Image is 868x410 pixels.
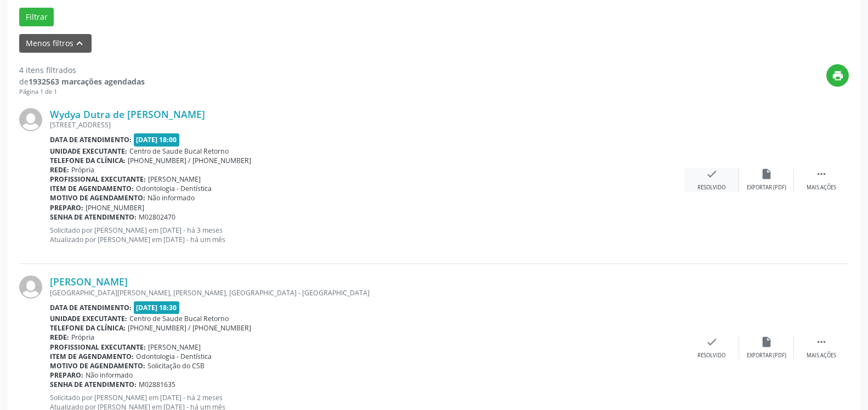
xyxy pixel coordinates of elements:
[747,352,786,360] div: Exportar (PDF)
[807,184,836,192] div: Mais ações
[50,333,69,342] b: Rede:
[50,120,684,130] div: [STREET_ADDRESS]
[832,70,844,82] i: print
[50,175,146,184] b: Profissional executante:
[129,147,229,156] span: Centro de Saude Bucal Retorno
[706,336,718,348] i: check
[134,133,180,146] span: [DATE] 18:00
[86,370,133,380] span: Não informado
[50,147,127,156] b: Unidade executante:
[815,336,827,348] i: 
[71,333,94,342] span: Própria
[148,175,201,184] span: [PERSON_NAME]
[50,303,132,312] b: Data de atendimento:
[128,156,251,165] span: [PHONE_NUMBER] / [PHONE_NUMBER]
[71,165,94,175] span: Própria
[19,34,92,53] button: Menos filtroskeyboard_arrow_up
[139,380,175,389] span: M02881635
[807,352,836,360] div: Mais ações
[50,370,83,380] b: Preparo:
[50,156,126,165] b: Telefone da clínica:
[19,108,42,131] img: img
[134,301,180,314] span: [DATE] 18:30
[29,76,145,87] strong: 1932563 marcações agendadas
[136,184,212,193] span: Odontologia - Dentística
[50,323,126,333] b: Telefone da clínica:
[73,37,86,49] i: keyboard_arrow_up
[19,87,145,97] div: Página 1 de 1
[697,352,725,360] div: Resolvido
[50,184,134,193] b: Item de agendamento:
[761,336,773,348] i: insert_drive_file
[19,8,54,26] button: Filtrar
[50,212,137,222] b: Senha de atendimento:
[50,203,83,212] b: Preparo:
[50,288,684,297] div: [GEOGRAPHIC_DATA][PERSON_NAME], [PERSON_NAME], [GEOGRAPHIC_DATA] - [GEOGRAPHIC_DATA]
[50,276,128,288] a: [PERSON_NAME]
[50,361,145,370] b: Motivo de agendamento:
[147,361,205,370] span: Solicitação do CSB
[136,352,212,361] span: Odontologia - Dentística
[706,168,718,180] i: check
[147,193,195,203] span: Não informado
[50,380,137,389] b: Senha de atendimento:
[128,323,251,333] span: [PHONE_NUMBER] / [PHONE_NUMBER]
[826,64,849,87] button: print
[129,314,229,323] span: Centro de Saude Bucal Retorno
[697,184,725,192] div: Resolvido
[50,165,69,175] b: Rede:
[19,64,145,76] div: 4 itens filtrados
[86,203,144,212] span: [PHONE_NUMBER]
[50,342,146,352] b: Profissional executante:
[50,352,134,361] b: Item de agendamento:
[761,168,773,180] i: insert_drive_file
[50,135,132,144] b: Data de atendimento:
[815,168,827,180] i: 
[19,276,42,299] img: img
[50,226,684,244] p: Solicitado por [PERSON_NAME] em [DATE] - há 3 meses Atualizado por [PERSON_NAME] em [DATE] - há u...
[50,108,205,120] a: Wydya Dutra de [PERSON_NAME]
[139,212,175,222] span: M02802470
[50,193,145,203] b: Motivo de agendamento:
[50,314,127,323] b: Unidade executante:
[148,342,201,352] span: [PERSON_NAME]
[747,184,786,192] div: Exportar (PDF)
[19,76,145,87] div: de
